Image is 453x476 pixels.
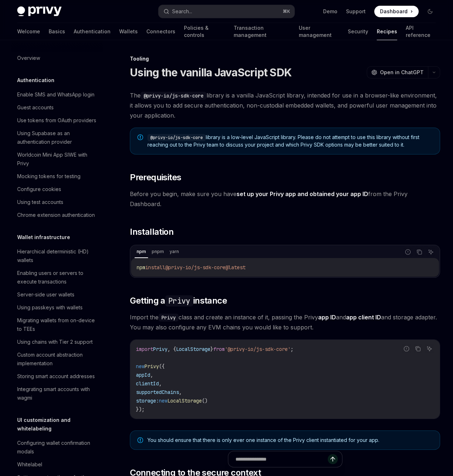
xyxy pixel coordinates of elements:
[424,6,436,17] button: Toggle dark mode
[402,344,411,353] button: Report incorrect code
[299,23,339,40] a: User management
[17,460,42,469] div: Whitelabel
[130,295,227,306] span: Getting a instance
[176,346,210,352] span: LocalStorage
[167,346,176,352] span: , {
[17,129,99,146] div: Using Supabase as an authentication provider
[17,198,63,206] div: Using test accounts
[11,88,103,101] a: Enable SMS and WhatsApp login
[119,23,138,40] a: Wallets
[415,247,424,257] button: Copy the contents from the code block
[11,196,103,209] a: Using test accounts
[213,346,225,352] span: from
[137,437,143,443] svg: Note
[283,9,290,14] span: ⌘ K
[11,114,103,127] a: Use tokens from OAuth providers
[153,346,167,352] span: Privy
[11,314,103,335] a: Migrating wallets from on-device to TEEs
[147,134,206,141] code: @privy-io/js-sdk-core
[413,344,423,353] button: Copy the contents from the code block
[11,267,103,288] a: Enabling users or servers to execute transactions
[136,380,159,387] span: clientId
[346,314,381,321] strong: app client ID
[202,398,208,404] span: ()
[159,380,162,387] span: ,
[17,269,99,286] div: Enabling users or servers to execute transactions
[17,116,96,125] div: Use tokens from OAuth providers
[17,6,62,16] img: dark logo
[159,5,294,18] button: Search...⌘K
[17,338,93,346] div: Using chains with Tier 2 support
[237,190,368,198] a: set up your Privy app and obtained your app ID
[136,372,150,378] span: appId
[135,247,148,256] div: npm
[17,385,99,402] div: Integrating smart accounts with wagmi
[17,211,95,219] div: Chrome extension authentication
[179,389,182,395] span: ,
[184,23,225,40] a: Policies & controls
[11,183,103,196] a: Configure cookies
[141,92,206,100] code: @privy-io/js-sdk-core
[346,8,366,15] a: Support
[377,23,397,40] a: Recipes
[17,151,99,168] div: Worldcoin Mini App SIWE with Privy
[406,23,436,40] a: API reference
[11,170,103,183] a: Mocking tokens for testing
[17,372,95,381] div: Storing smart account addresses
[11,101,103,114] a: Guest accounts
[11,52,103,65] a: Overview
[167,398,202,404] span: LocalStorage
[136,346,153,352] span: import
[17,90,94,99] div: Enable SMS and WhatsApp login
[146,23,175,40] a: Connectors
[17,76,54,85] h5: Authentication
[17,351,99,368] div: Custom account abstraction implementation
[49,23,65,40] a: Basics
[318,314,336,321] strong: app ID
[323,8,337,15] a: Demo
[130,172,181,183] span: Prerequisites
[11,209,103,222] a: Chrome extension authentication
[130,55,440,62] div: Tooling
[426,247,435,257] button: Ask AI
[11,370,103,383] a: Storing smart account addresses
[11,383,103,404] a: Integrating smart accounts with wagmi
[17,172,81,181] div: Mocking tokens for testing
[17,303,83,312] div: Using passkeys with wallets
[136,406,145,413] span: });
[137,134,143,140] svg: Note
[11,301,103,314] a: Using passkeys with wallets
[367,66,428,78] button: Open in ChatGPT
[17,316,99,333] div: Migrating wallets from on-device to TEEs
[374,6,419,17] a: Dashboard
[136,389,179,395] span: supportedChains
[403,247,413,257] button: Report incorrect code
[291,346,293,352] span: ;
[11,437,103,458] a: Configuring wallet confirmation modals
[11,127,103,148] a: Using Supabase as an authentication provider
[172,7,192,16] div: Search...
[150,372,153,378] span: ,
[17,416,103,433] h5: UI customization and whitelabeling
[425,344,434,353] button: Ask AI
[328,454,338,464] button: Send message
[11,348,103,370] a: Custom account abstraction implementation
[165,295,193,306] code: Privy
[11,148,103,170] a: Worldcoin Mini App SIWE with Privy
[167,247,181,256] div: yarn
[17,290,74,299] div: Server-side user wallets
[225,346,291,352] span: '@privy-io/js-sdk-core'
[74,23,111,40] a: Authentication
[17,23,40,40] a: Welcome
[136,398,159,404] span: storage:
[11,245,103,267] a: Hierarchical deterministic (HD) wallets
[11,288,103,301] a: Server-side user wallets
[159,398,167,404] span: new
[234,23,291,40] a: Transaction management
[210,346,213,352] span: }
[11,458,103,471] a: Whitelabel
[159,363,165,370] span: ({
[17,185,61,194] div: Configure cookies
[145,264,165,271] span: install
[147,134,433,148] span: library is a low-level JavaScript library. Please do not attempt to use this library without firs...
